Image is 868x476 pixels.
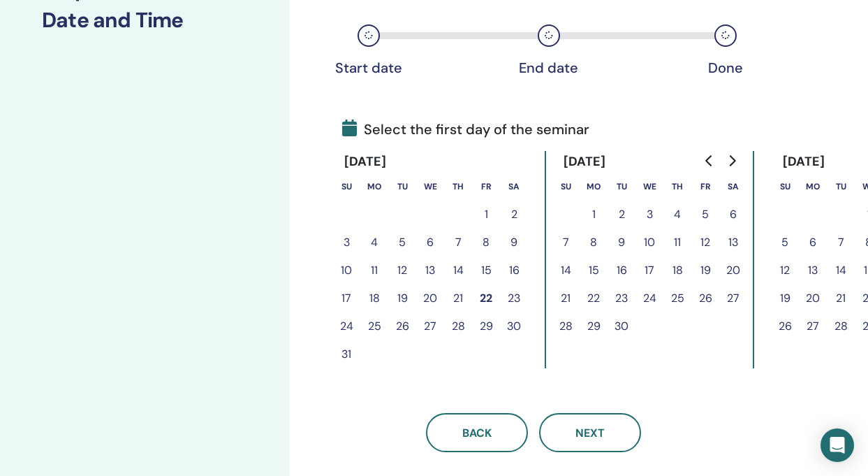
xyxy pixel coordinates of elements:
[426,413,528,452] button: Back
[580,173,608,201] th: Monday
[552,151,617,173] div: [DATE]
[635,201,663,229] button: 3
[360,312,388,340] button: 25
[771,151,836,173] div: [DATE]
[472,229,500,257] button: 8
[608,257,635,284] button: 16
[691,284,719,312] button: 26
[388,312,416,340] button: 26
[500,284,528,312] button: 23
[388,229,416,257] button: 5
[719,284,747,312] button: 27
[691,59,760,76] div: Done
[799,173,827,201] th: Monday
[444,173,472,201] th: Thursday
[580,312,608,340] button: 29
[663,257,691,284] button: 18
[580,257,608,284] button: 15
[388,257,416,284] button: 12
[388,173,416,201] th: Tuesday
[827,173,855,201] th: Tuesday
[472,284,500,312] button: 22
[552,312,580,340] button: 28
[360,284,388,312] button: 18
[691,173,719,201] th: Friday
[388,284,416,312] button: 19
[771,312,799,340] button: 26
[552,257,580,284] button: 14
[416,257,444,284] button: 13
[500,257,528,284] button: 16
[827,229,855,257] button: 7
[719,201,747,229] button: 6
[552,229,580,257] button: 7
[771,229,799,257] button: 5
[42,8,247,33] h3: Date and Time
[827,284,855,312] button: 21
[635,173,663,201] th: Wednesday
[580,201,608,229] button: 1
[500,312,528,340] button: 30
[444,312,472,340] button: 28
[635,257,663,284] button: 17
[472,201,500,229] button: 1
[334,59,404,76] div: Start date
[799,257,827,284] button: 13
[462,426,492,440] span: Back
[771,284,799,312] button: 19
[691,201,719,229] button: 5
[332,340,360,368] button: 31
[799,312,827,340] button: 27
[719,229,747,257] button: 13
[360,257,388,284] button: 11
[416,229,444,257] button: 6
[444,284,472,312] button: 21
[500,229,528,257] button: 9
[663,201,691,229] button: 4
[360,229,388,257] button: 4
[635,229,663,257] button: 10
[691,257,719,284] button: 19
[827,312,855,340] button: 28
[472,257,500,284] button: 15
[771,173,799,201] th: Sunday
[663,173,691,201] th: Thursday
[663,229,691,257] button: 11
[771,257,799,284] button: 12
[721,147,743,175] button: Go to next month
[608,312,635,340] button: 30
[608,229,635,257] button: 9
[799,284,827,312] button: 20
[332,229,360,257] button: 3
[719,173,747,201] th: Saturday
[332,312,360,340] button: 24
[500,173,528,201] th: Saturday
[827,257,855,284] button: 14
[719,257,747,284] button: 20
[635,284,663,312] button: 24
[416,173,444,201] th: Wednesday
[360,173,388,201] th: Monday
[580,284,608,312] button: 22
[444,229,472,257] button: 7
[332,284,360,312] button: 17
[608,284,635,312] button: 23
[500,201,528,229] button: 2
[552,173,580,201] th: Sunday
[472,173,500,201] th: Friday
[514,59,584,76] div: End date
[332,151,397,173] div: [DATE]
[608,173,635,201] th: Tuesday
[444,257,472,284] button: 14
[416,284,444,312] button: 20
[332,173,360,201] th: Sunday
[552,284,580,312] button: 21
[472,312,500,340] button: 29
[691,229,719,257] button: 12
[539,413,641,452] button: Next
[799,229,827,257] button: 6
[332,257,360,284] button: 10
[663,284,691,312] button: 25
[698,147,721,175] button: Go to previous month
[580,229,608,257] button: 8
